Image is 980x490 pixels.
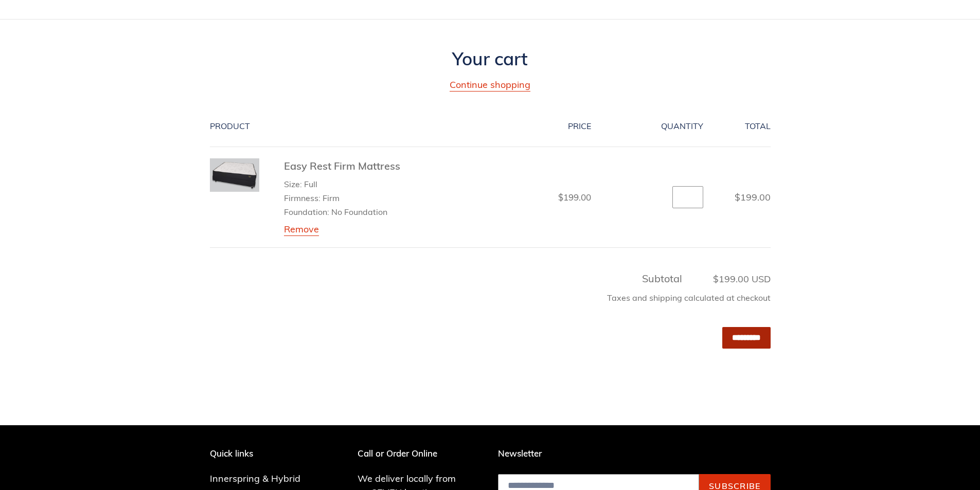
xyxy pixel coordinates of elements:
[450,79,530,92] a: Continue shopping
[473,191,591,204] dd: $199.00
[602,106,715,147] th: Quantity
[358,448,483,459] p: Call or Order Online
[284,178,400,190] li: Size: Full
[284,192,400,204] li: Firmness: Firm
[462,106,602,147] th: Price
[735,191,771,203] span: $199.00
[685,272,771,286] span: $199.00 USD
[210,448,316,459] p: Quick links
[210,48,771,69] h1: Your cart
[284,206,400,218] li: Foundation: No Foundation
[284,176,400,219] ul: Product details
[210,371,771,393] iframe: PayPal-paypal
[642,272,682,285] span: Subtotal
[284,159,400,172] a: Easy Rest Firm Mattress
[210,286,771,314] div: Taxes and shipping calculated at checkout
[210,473,300,484] a: Innerspring & Hybrid
[284,223,319,236] a: Remove Easy Rest Firm Mattress - Full / Firm / No Foundation
[498,448,771,459] p: Newsletter
[715,106,771,147] th: Total
[210,106,462,147] th: Product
